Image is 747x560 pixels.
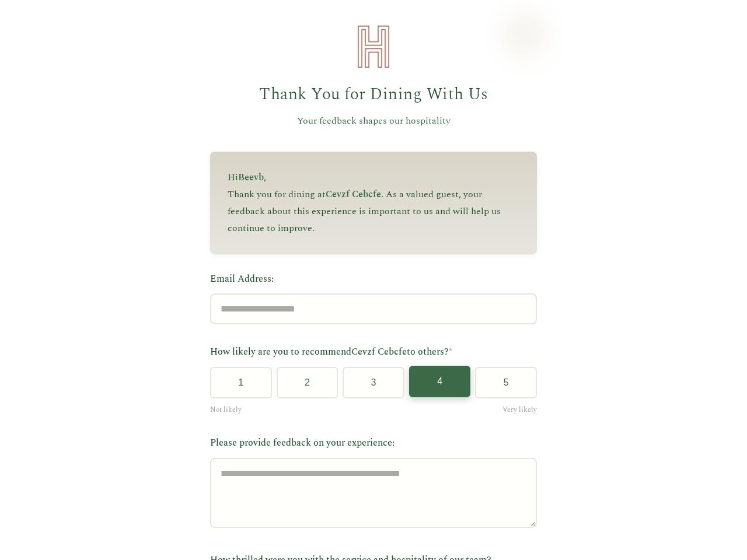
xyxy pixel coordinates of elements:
[238,170,264,184] span: Beevb
[210,345,537,360] label: How likely are you to recommend to others?
[351,345,407,359] span: Cevzf Cebcfe
[277,367,338,398] button: 2
[210,114,537,129] p: Your feedback shapes our hospitality
[210,272,537,287] label: Email Address:
[409,366,471,397] button: 4
[228,169,519,186] p: Hi ,
[210,367,272,398] button: 1
[210,404,242,415] span: Not likely
[228,186,519,236] p: Thank you for dining at . As a valued guest, your feedback about this experience is important to ...
[475,367,537,398] button: 5
[326,187,381,201] span: Cevzf Cebcfe
[343,367,404,398] button: 3
[210,82,537,108] h1: Thank You for Dining With Us
[350,23,397,70] img: Heirloom Hospitality Logo
[502,404,537,415] span: Very likely
[210,436,537,451] label: Please provide feedback on your experience:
